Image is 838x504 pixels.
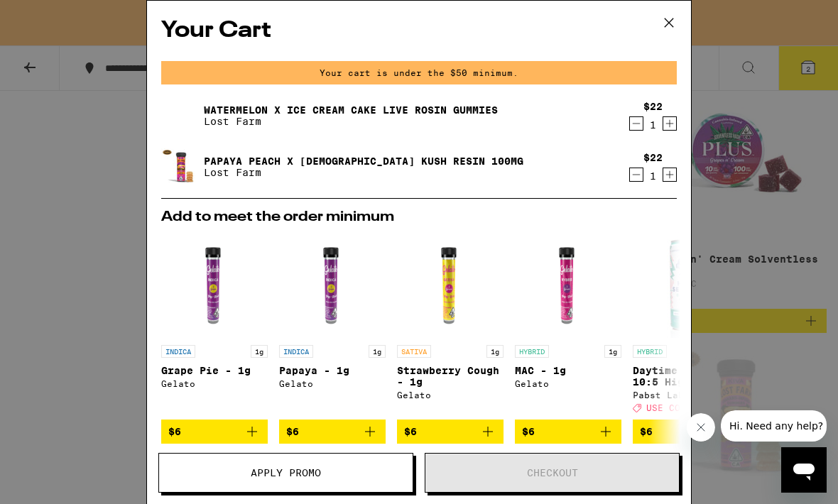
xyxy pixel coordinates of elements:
a: Open page for Daytime Guava 10:5 High Seltzer from Pabst Labs [633,231,739,420]
p: Grape Pie - 1g [161,365,268,376]
button: Checkout [425,453,680,493]
p: 1g [369,345,386,358]
a: Papaya Peach X [DEMOGRAPHIC_DATA] Kush Resin 100mg [204,155,523,167]
button: Decrement [629,168,643,182]
button: Add to bag [515,420,621,444]
div: 1 [643,119,663,131]
p: 1g [604,345,621,358]
img: Papaya Peach X Hindu Kush Resin 100mg [161,148,201,186]
img: Watermelon x Ice Cream Cake Live Rosin Gummies [161,96,201,136]
a: Open page for MAC - 1g from Gelato [515,231,621,420]
img: Gelato - MAC - 1g [515,231,621,338]
div: Your cart is under the $50 minimum. [161,61,677,84]
span: $6 [640,426,653,437]
p: MAC - 1g [515,365,621,376]
a: Open page for Grape Pie - 1g from Gelato [161,231,268,420]
div: Gelato [397,390,504,400]
div: $22 [643,152,663,163]
img: Pabst Labs - Daytime Guava 10:5 High Seltzer [633,231,739,338]
button: Add to bag [397,420,504,444]
button: Add to bag [279,420,386,444]
p: Lost Farm [204,116,498,127]
button: Add to bag [633,420,739,444]
p: Papaya - 1g [279,365,386,376]
span: $6 [286,426,299,437]
button: Add to bag [161,420,268,444]
h2: Add to meet the order minimum [161,210,677,224]
img: Gelato - Strawberry Cough - 1g [397,231,504,338]
iframe: Button to launch messaging window [781,447,827,493]
span: Checkout [527,468,578,478]
div: Gelato [279,379,386,388]
div: 1 [643,170,663,182]
a: Watermelon x Ice Cream Cake Live Rosin Gummies [204,104,498,116]
p: INDICA [279,345,313,358]
div: Gelato [161,379,268,388]
span: USE CODE COZY30 [646,403,731,412]
iframe: Message from company [721,410,827,442]
img: Gelato - Grape Pie - 1g [161,231,268,338]
button: Increment [663,116,677,131]
img: Gelato - Papaya - 1g [279,231,386,338]
button: Apply Promo [158,453,413,493]
div: $22 [643,101,663,112]
button: Increment [663,168,677,182]
p: SATIVA [397,345,431,358]
p: Strawberry Cough - 1g [397,365,504,388]
p: 1g [251,345,268,358]
iframe: Close message [687,413,715,442]
p: HYBRID [515,345,549,358]
span: $6 [168,426,181,437]
button: Decrement [629,116,643,131]
p: Lost Farm [204,167,523,178]
div: Gelato [515,379,621,388]
span: $6 [404,426,417,437]
div: Pabst Labs [633,390,739,400]
span: Apply Promo [251,468,321,478]
p: HYBRID [633,345,667,358]
p: 1g [486,345,504,358]
p: Daytime Guava 10:5 High Seltzer [633,365,739,388]
a: Open page for Papaya - 1g from Gelato [279,231,386,420]
a: Open page for Strawberry Cough - 1g from Gelato [397,231,504,420]
span: $6 [522,426,535,437]
h2: Your Cart [161,15,677,47]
